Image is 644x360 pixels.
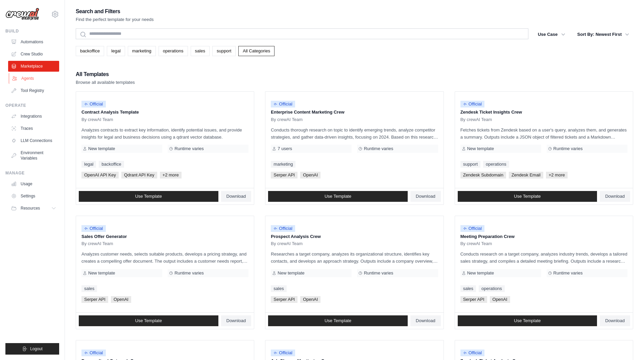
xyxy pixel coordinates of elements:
span: Zendesk Subdomain [460,172,506,178]
a: support [460,161,480,168]
span: OpenAI [300,296,320,303]
span: Runtime varies [174,270,204,276]
span: Runtime varies [364,146,393,151]
a: Traces [8,123,59,134]
a: Download [410,191,441,202]
span: By crewAI Team [271,241,303,246]
span: Zendesk Email [509,172,543,178]
a: Download [221,315,252,326]
span: Runtime varies [553,270,583,276]
span: Official [81,101,106,107]
p: Zendesk Ticket Insights Crew [460,109,627,116]
span: By crewAI Team [460,241,492,246]
a: Download [600,191,630,202]
span: New template [88,146,115,151]
a: operations [159,46,188,56]
span: +2 more [160,172,182,178]
span: New template [88,270,115,276]
div: Operate [5,103,59,108]
span: 7 users [278,146,292,151]
span: Use Template [325,318,351,323]
div: Manage [5,170,59,176]
a: Marketplace [8,61,59,72]
span: Official [460,225,485,232]
a: Integrations [8,111,59,122]
p: Fetches tickets from Zendesk based on a user's query, analyzes them, and generates a summary. Out... [460,126,627,141]
span: Logout [30,346,43,352]
a: Use Template [458,191,597,202]
span: Official [81,350,106,356]
span: Download [605,318,625,323]
a: Tool Registry [8,85,59,96]
a: Usage [8,178,59,189]
a: Agents [9,73,60,84]
a: Crew Studio [8,49,59,59]
span: Download [605,194,625,199]
button: Sort By: Newest First [573,28,633,41]
span: OpenAI [490,296,510,303]
span: By crewAI Team [81,241,113,246]
span: Official [460,101,485,107]
span: Use Template [325,194,351,199]
h2: All Templates [76,70,135,79]
span: Official [81,225,106,232]
span: New template [467,270,494,276]
a: Automations [8,37,59,47]
span: Download [226,318,246,323]
span: By crewAI Team [460,117,492,122]
span: Official [271,225,295,232]
a: Download [600,315,630,326]
a: Settings [8,191,59,201]
p: Sales Offer Generator [81,233,248,240]
p: Conducts research on a target company, analyzes industry trends, develops a tailored sales strate... [460,250,627,265]
a: Use Template [458,315,597,326]
span: Use Template [514,194,541,199]
span: Official [460,350,485,356]
span: Serper API [271,296,297,303]
span: Runtime varies [174,146,204,151]
p: Prospect Analysis Crew [271,233,438,240]
a: Use Template [268,191,408,202]
a: Environment Variables [8,147,59,164]
span: Use Template [135,194,162,199]
span: Official [271,101,295,107]
span: Download [416,318,435,323]
div: Build [5,28,59,34]
a: operations [479,285,505,292]
a: sales [191,46,210,56]
a: operations [483,161,509,168]
span: Qdrant API Key [121,172,157,178]
a: legal [107,46,125,56]
h2: Search and Filters [76,7,154,16]
p: Browse all available templates [76,79,135,86]
button: Logout [5,343,59,355]
a: marketing [128,46,156,56]
a: Use Template [268,315,408,326]
span: By crewAI Team [271,117,303,122]
p: Researches a target company, analyzes its organizational structure, identifies key contacts, and ... [271,250,438,265]
a: All Categories [238,46,275,56]
p: Contract Analysis Template [81,109,248,116]
a: backoffice [99,161,124,168]
a: Download [221,191,252,202]
span: Use Template [514,318,541,323]
p: Meeting Preparation Crew [460,233,627,240]
a: Download [410,315,441,326]
a: legal [81,161,96,168]
a: marketing [271,161,295,168]
span: OpenAI API Key [81,172,119,178]
a: sales [81,285,97,292]
span: Serper API [81,296,108,303]
span: Use Template [135,318,162,323]
span: Serper API [271,172,297,178]
span: New template [467,146,494,151]
span: Runtime varies [364,270,393,276]
a: Use Template [79,315,218,326]
a: sales [271,285,286,292]
span: Download [226,194,246,199]
span: +2 more [546,172,568,178]
button: Resources [8,203,59,214]
a: support [212,46,236,56]
span: Official [271,350,295,356]
span: Runtime varies [553,146,583,151]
